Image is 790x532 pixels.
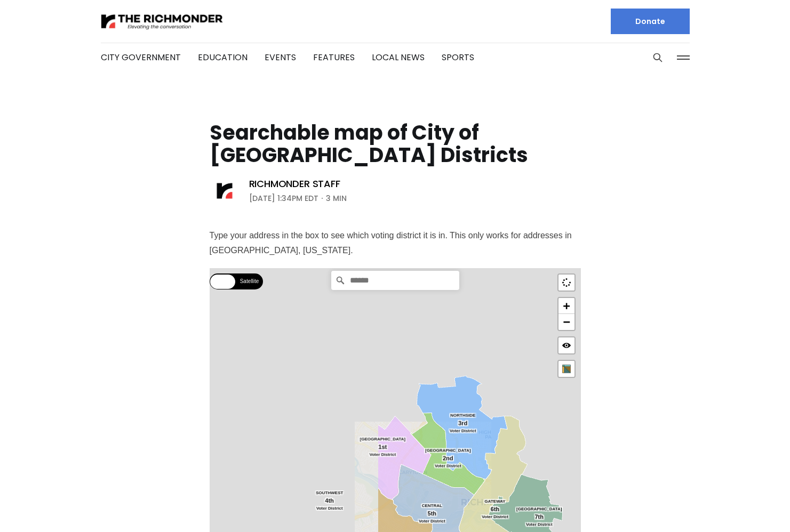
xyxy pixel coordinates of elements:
span: 3 min [326,192,347,205]
button: Search this site [650,50,666,66]
a: Local News [372,51,425,63]
a: Zoom out [558,314,574,330]
a: Sports [442,51,474,63]
a: Zoom in [558,298,574,314]
p: Type your address in the box to see which voting district it is in. This only works for addresses... [210,228,581,258]
label: Satellite [236,273,263,289]
img: The Richmonder [101,12,224,31]
a: Richmonder Staff [249,178,340,190]
a: Show me where I am [558,275,574,291]
a: Donate [611,9,690,34]
h1: Searchable map of City of [GEOGRAPHIC_DATA] Districts [210,122,581,166]
input: Search [331,271,459,290]
a: City Government [101,51,181,63]
time: [DATE] 1:34PM EDT [249,192,318,205]
img: Richmonder Staff [210,176,240,206]
a: Education [198,51,248,63]
a: Features [313,51,355,63]
a: Events [265,51,296,63]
